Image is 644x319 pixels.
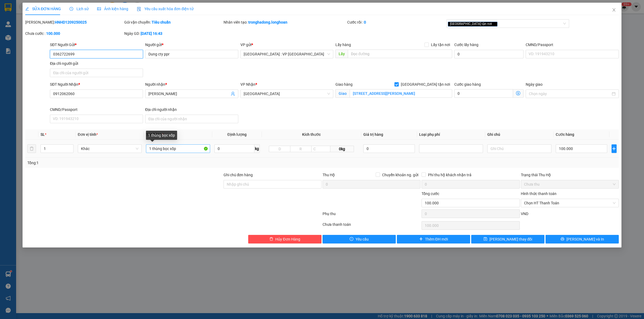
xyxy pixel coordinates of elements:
b: Tiêu chuẩn [152,20,171,24]
div: Nhân viên tạo: [224,19,346,25]
div: SĐT Người Gửi [50,42,143,48]
span: Định lượng [228,132,247,137]
th: Loại phụ phí [417,129,485,140]
span: close [612,8,616,12]
span: SL [41,132,45,137]
span: clock-circle [69,7,73,11]
span: Thu Hộ [323,173,335,177]
input: D [269,146,290,152]
span: Hủy Đơn Hàng [275,236,300,242]
div: CMND/Passport [50,107,143,112]
span: Giá trị hàng [363,132,383,137]
b: tronghadong.longhoan [248,20,287,24]
span: save [484,237,487,241]
span: plus [419,237,423,241]
div: Phụ thu [322,211,421,220]
span: Hà Nội : VP Hà Đông [244,50,330,58]
label: Cước lấy hàng [454,43,478,47]
span: printer [561,237,564,241]
input: Cước giao hàng [454,89,513,98]
input: R [290,146,312,152]
th: Ghi chú [485,129,553,140]
span: dollar-circle [516,91,520,95]
div: Chưa thanh toán [322,222,421,231]
span: Giao [335,89,350,98]
span: plus [612,147,616,151]
span: Yêu cầu xuất hóa đơn điện tử [137,7,193,11]
span: VP Nhận [240,82,255,87]
button: printer[PERSON_NAME] và In [546,235,619,243]
span: [PERSON_NAME] và In [566,236,604,242]
span: user-add [231,92,235,96]
span: Lấy tận nơi [429,42,452,48]
div: Địa chỉ người nhận [145,107,238,112]
span: Lấy hàng [335,43,351,47]
span: picture [97,7,101,11]
input: VD: Bàn, Ghế [146,144,210,153]
span: 0kg [330,146,354,152]
span: Chưa thu [524,180,616,188]
button: exclamation-circleYêu cầu [323,235,396,243]
div: Tổng: 1 [27,160,248,166]
div: VP gửi [240,42,334,48]
div: Ngày GD: [124,31,222,36]
strong: CSKH: [15,18,28,23]
div: Người nhận [145,81,238,87]
span: SỬA ĐƠN HÀNG [25,7,61,11]
b: [DATE] 16:43 [141,31,162,36]
input: Giao tận nơi [350,89,452,98]
div: SĐT Người Nhận [50,81,143,87]
b: 0 [364,20,366,24]
span: edit [25,7,29,11]
span: delete [269,237,273,241]
span: Chuyển khoản ng. gửi [380,172,420,178]
b: 100.000 [46,31,60,36]
input: Địa chỉ của người gửi [50,69,143,77]
span: Phú Yên [244,90,330,98]
span: [GEOGRAPHIC_DATA] tận nơi [399,81,452,87]
input: Địa chỉ của người nhận [145,115,238,123]
label: Ghi chú đơn hàng [224,173,253,177]
span: Đơn vị tính [78,132,98,137]
span: exclamation-circle [350,237,353,241]
span: [PHONE_NUMBER] [2,18,41,28]
button: save[PERSON_NAME] thay đổi [471,235,544,243]
span: Giao hàng [335,82,353,87]
div: Địa chỉ người gửi [50,61,143,66]
span: Ngày in phiếu: 16:43 ngày [34,11,108,16]
span: Phí thu hộ khách nhận trả [426,172,474,178]
span: Khác [81,145,138,153]
button: deleteHủy Đơn Hàng [248,235,321,243]
button: Close [606,3,621,18]
div: Gói vận chuyển: [124,19,222,25]
div: 1 thùng bọc xốp [146,131,177,140]
input: Ghi Chú [487,144,551,153]
span: kg [254,144,260,153]
input: Ngày giao [529,91,611,97]
span: [PERSON_NAME] thay đổi [489,236,532,242]
b: HNHD1209250025 [55,20,87,24]
input: C [311,146,331,152]
div: Chưa cước : [25,31,123,36]
span: Chọn HT Thanh Toán [524,199,616,207]
span: Kích thước [302,132,321,137]
button: delete [27,144,36,153]
img: icon [137,7,141,11]
button: plus [612,144,617,153]
label: Ngày giao [526,82,543,87]
div: [PERSON_NAME]: [25,19,123,25]
span: Yêu cầu [356,236,369,242]
span: Lịch sử [69,7,89,11]
span: Thêm ĐH mới [425,236,448,242]
label: Cước giao hàng [454,82,481,87]
div: Người gửi [145,42,238,48]
div: CMND/Passport [526,42,619,48]
input: Ghi chú đơn hàng [224,180,321,189]
span: Ảnh kiện hàng [97,7,128,11]
div: Trạng thái Thu Hộ [521,172,619,178]
span: VND [521,212,528,216]
span: Tổng cước [422,192,439,196]
span: [GEOGRAPHIC_DATA] tận nơi [448,22,497,27]
input: Dọc đường [348,50,452,58]
span: CÔNG TY TNHH CHUYỂN PHÁT NHANH BẢO AN [47,18,98,28]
